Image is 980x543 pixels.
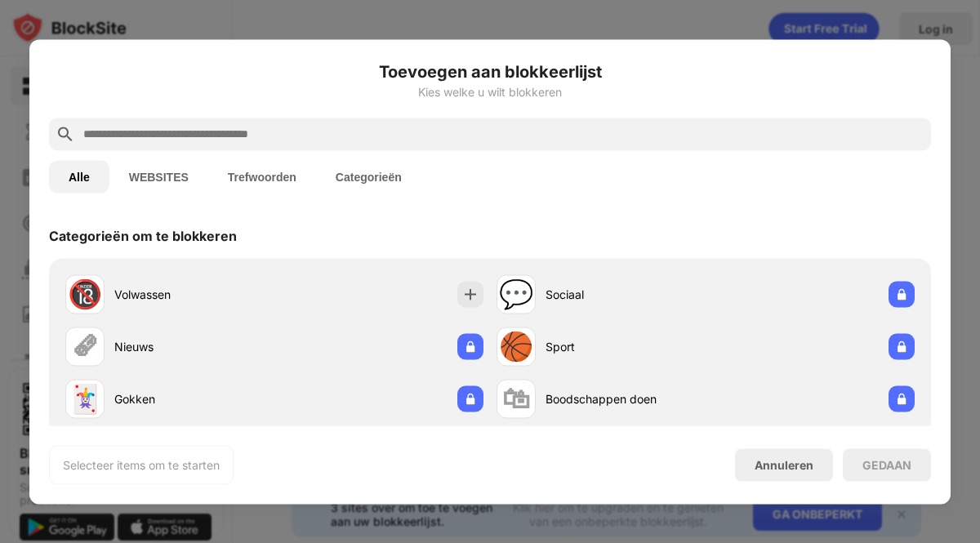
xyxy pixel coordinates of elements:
div: Nieuws [114,338,274,355]
div: Annuleren [755,458,813,472]
button: Alle [49,160,109,193]
button: Trefwoorden [208,160,316,193]
div: 🛍 [502,382,530,416]
img: search.svg [56,124,75,144]
div: Selecteer items om te starten [63,456,220,473]
div: 🃏 [68,382,102,416]
div: Categorieën om te blokkeren [49,227,237,243]
div: 🏀 [499,330,533,363]
button: Categorieën [316,160,421,193]
div: Boodschappen doen [546,390,706,407]
div: 🔞 [68,278,102,311]
h6: Toevoegen aan blokkeerlijst [49,59,931,83]
div: GEDAAN [862,458,911,471]
button: WEBSITES [109,160,208,193]
div: Sociaal [546,286,706,303]
div: 💬 [499,278,533,311]
div: Volwassen [114,286,274,303]
div: Kies welke u wilt blokkeren [49,85,931,98]
div: Gokken [114,390,274,407]
div: 🗞 [71,330,99,363]
div: Sport [546,338,706,355]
